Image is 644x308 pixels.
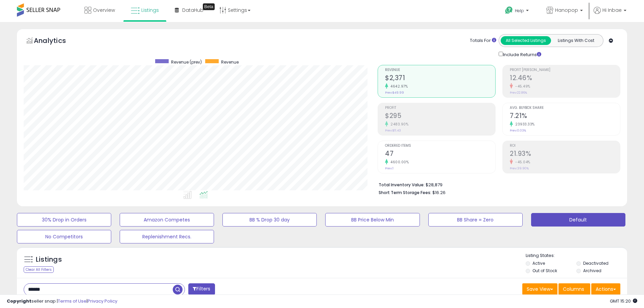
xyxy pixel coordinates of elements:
[93,7,115,14] span: Overview
[522,283,557,295] button: Save View
[501,36,551,45] button: All Selected Listings
[505,6,513,15] i: Get Help
[526,253,627,259] p: Listing States:
[532,268,557,274] label: Out of Stock
[591,283,620,295] button: Actions
[602,7,622,14] span: Hi Inbae
[470,38,496,44] div: Totals For
[428,213,523,227] button: BB Share = Zero
[510,112,620,121] h2: 7.21%
[141,7,159,14] span: Listings
[385,166,393,170] small: Prev: 1
[88,298,117,304] a: Privacy Policy
[385,106,495,110] span: Profit
[563,286,584,292] span: Columns
[379,182,425,188] b: Total Inventory Value:
[385,68,495,72] span: Revenue
[513,160,530,165] small: -45.04%
[120,213,214,227] button: Amazon Competes
[555,7,578,14] span: Hanopop
[583,268,601,274] label: Archived
[515,8,524,14] span: Help
[36,255,62,264] h5: Listings
[385,128,401,133] small: Prev: $11.43
[203,3,215,10] div: Tooltip anchor
[385,150,495,159] h2: 47
[532,260,545,266] label: Active
[583,260,609,266] label: Deactivated
[594,7,626,22] a: Hi Inbae
[385,91,404,95] small: Prev: $49.99
[7,298,31,304] strong: Copyright
[17,230,111,243] button: No Competitors
[379,190,431,195] b: Short Term Storage Fees:
[510,91,527,95] small: Prev: 22.86%
[188,283,215,295] button: Filters
[510,68,620,72] span: Profit [PERSON_NAME]
[24,266,54,273] div: Clear All Filters
[610,298,637,304] span: 2025-09-15 15:20 GMT
[222,213,317,227] button: BB % Drop 30 day
[513,84,530,89] small: -45.49%
[325,213,420,227] button: BB Price Below Min
[551,36,601,45] button: Listings With Cost
[58,298,87,304] a: Terms of Use
[494,50,549,58] div: Include Returns
[513,122,535,127] small: 23933.33%
[7,298,117,305] div: seller snap | |
[510,150,620,159] h2: 21.93%
[182,7,204,14] span: DataHub
[432,189,446,196] span: $16.26
[510,128,526,133] small: Prev: 0.03%
[510,144,620,148] span: ROI
[385,144,495,148] span: Ordered Items
[385,112,495,121] h2: $295
[17,213,111,227] button: 30% Drop in Orders
[388,160,409,165] small: 4600.00%
[171,59,202,65] span: Revenue (prev)
[388,84,408,89] small: 4642.97%
[510,106,620,110] span: Avg. Buybox Share
[221,59,239,65] span: Revenue
[388,122,408,127] small: 2483.90%
[385,74,495,83] h2: $2,371
[558,283,590,295] button: Columns
[379,180,615,188] li: $28,879
[510,74,620,83] h2: 12.46%
[500,1,535,22] a: Help
[34,36,79,47] h5: Analytics
[120,230,214,243] button: Replenishment Recs.
[531,213,625,227] button: Default
[510,166,529,170] small: Prev: 39.90%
